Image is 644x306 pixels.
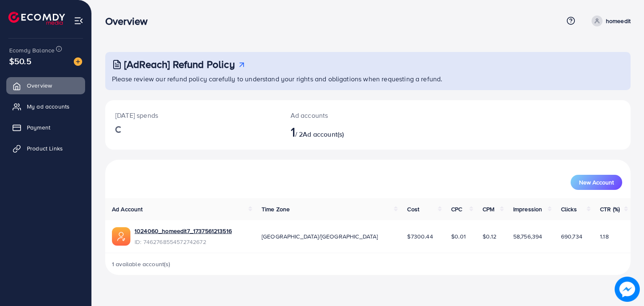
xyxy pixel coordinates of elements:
[8,12,65,25] img: logo
[579,179,614,185] span: New Account
[262,232,378,241] span: [GEOGRAPHIC_DATA]/[GEOGRAPHIC_DATA]
[291,122,295,141] span: 1
[74,57,82,66] img: image
[74,16,83,26] img: menu
[451,232,466,241] span: $0.01
[513,232,543,241] span: 58,756,394
[27,144,63,153] span: Product Links
[303,130,344,139] span: Ad account(s)
[112,227,130,246] img: ic-ads-acc.e4c84228.svg
[115,110,270,120] p: [DATE] spends
[6,77,85,94] a: Overview
[600,205,620,213] span: CTR (%)
[571,175,622,190] button: New Account
[112,205,143,213] span: Ad Account
[27,81,52,90] span: Overview
[407,205,419,213] span: Cost
[135,227,232,235] a: 1024060_homeedit7_1737561213516
[9,55,31,67] span: $50.5
[124,58,235,70] h3: [AdReach] Refund Policy
[606,16,631,26] p: homeedit
[112,260,171,268] span: 1 available account(s)
[483,232,496,241] span: $0.12
[6,98,85,115] a: My ad accounts
[600,232,609,241] span: 1.18
[6,140,85,157] a: Product Links
[27,123,50,132] span: Payment
[135,238,232,246] span: ID: 7462768554572742672
[483,205,494,213] span: CPM
[291,110,402,120] p: Ad accounts
[27,102,70,111] span: My ad accounts
[105,15,154,27] h3: Overview
[9,46,55,54] span: Ecomdy Balance
[588,16,631,26] a: homeedit
[112,74,626,84] p: Please review our refund policy carefully to understand your rights and obligations when requesti...
[291,124,402,140] h2: / 2
[407,232,433,241] span: $7300.44
[262,205,290,213] span: Time Zone
[6,119,85,136] a: Payment
[513,205,543,213] span: Impression
[561,205,577,213] span: Clicks
[561,232,582,241] span: 690,734
[615,277,640,302] img: image
[451,205,462,213] span: CPC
